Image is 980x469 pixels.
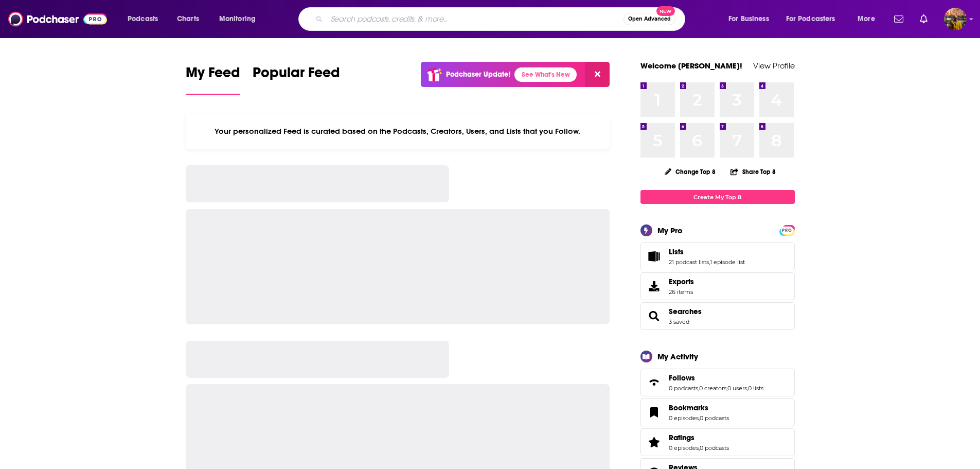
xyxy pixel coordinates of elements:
[640,428,795,456] span: Ratings
[858,12,875,26] span: More
[186,114,610,149] div: Your personalized Feed is curated based on the Podcasts, Creators, Users, and Lists that you Follow.
[779,11,850,27] button: open menu
[730,162,776,182] button: Share Top 8
[728,12,769,26] span: For Business
[644,435,665,449] a: Ratings
[699,385,726,392] a: 0 creators
[850,11,888,27] button: open menu
[669,258,709,266] a: 21 podcast lists
[726,385,727,392] span: ,
[628,16,671,22] span: Open Advanced
[657,352,698,361] div: My Activity
[657,225,683,235] div: My Pro
[669,414,699,422] a: 0 episodes
[253,64,340,88] span: Popular Feed
[656,6,675,16] span: New
[644,405,665,420] a: Bookmarks
[710,258,745,266] a: 1 episode list
[669,403,708,412] span: Bookmarks
[700,414,729,422] a: 0 podcasts
[640,242,795,270] span: Lists
[669,444,699,451] a: 0 episodes
[669,403,729,412] a: Bookmarks
[698,385,699,392] span: ,
[786,12,835,26] span: For Podcasters
[700,444,729,451] a: 0 podcasts
[916,10,932,28] a: Show notifications dropdown
[186,64,240,95] a: My Feed
[890,10,907,28] a: Show notifications dropdown
[120,11,171,27] button: open menu
[699,444,700,451] span: ,
[640,61,742,71] a: Welcome [PERSON_NAME]!
[709,258,710,266] span: ,
[640,190,795,204] a: Create My Top 8
[514,67,577,82] a: See What's New
[327,11,623,27] input: Search podcasts, credits, & more...
[253,64,340,95] a: Popular Feed
[644,249,665,264] a: Lists
[669,433,729,442] a: Ratings
[640,272,795,300] a: Exports
[177,12,199,26] span: Charts
[944,8,967,30] span: Logged in as hratnayake
[944,8,967,30] button: Show profile menu
[669,373,695,383] span: Follows
[446,70,510,79] p: Podchaser Update!
[669,288,694,296] span: 26 items
[640,369,795,396] span: Follows
[623,13,675,25] button: Open AdvancedNew
[212,11,269,27] button: open menu
[669,247,745,256] a: Lists
[669,318,689,325] a: 3 saved
[308,7,695,31] div: Search podcasts, credits, & more...
[781,227,793,234] span: PRO
[219,12,256,26] span: Monitoring
[128,12,158,26] span: Podcasts
[186,64,240,88] span: My Feed
[669,385,698,392] a: 0 podcasts
[170,11,205,27] a: Charts
[669,247,684,256] span: Lists
[8,9,107,29] img: Podchaser - Follow, Share and Rate Podcasts
[721,11,782,27] button: open menu
[669,277,694,286] span: Exports
[669,373,763,383] a: Follows
[644,279,665,293] span: Exports
[727,385,747,392] a: 0 users
[669,433,694,442] span: Ratings
[944,8,967,30] img: User Profile
[669,307,702,316] a: Searches
[640,302,795,330] span: Searches
[753,61,795,71] a: View Profile
[640,398,795,426] span: Bookmarks
[781,226,793,234] a: PRO
[748,385,763,392] a: 0 lists
[644,375,665,390] a: Follows
[699,414,700,422] span: ,
[747,385,748,392] span: ,
[658,165,722,178] button: Change Top 8
[644,309,665,323] a: Searches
